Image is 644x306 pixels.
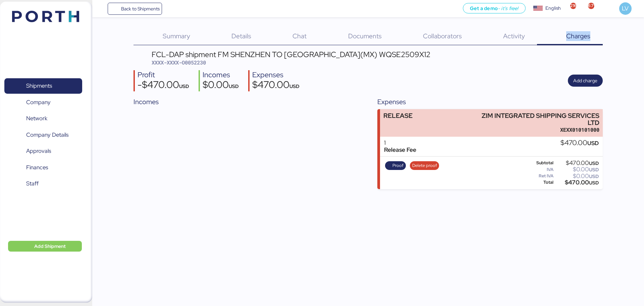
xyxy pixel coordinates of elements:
[4,143,82,159] a: Approvals
[4,94,82,110] a: Company
[152,51,430,58] div: FCL-DAP shipment FM SHENZHEN TO [GEOGRAPHIC_DATA](MX) WQSE2509X12
[4,78,82,94] a: Shipments
[470,112,599,126] div: ZIM INTEGRATED SHIPPING SERVICES LTD
[26,130,68,140] span: Company Details
[121,5,160,13] span: Back to Shipments
[383,112,413,119] div: RELEASE
[503,32,525,40] span: Activity
[384,139,416,146] div: 1
[4,111,82,126] a: Network
[526,161,553,165] div: Subtotal
[252,80,300,91] div: $470.00
[26,114,47,123] span: Network
[138,70,189,80] div: Profit
[555,174,599,179] div: $0.00
[203,70,239,80] div: Incomes
[589,167,599,173] span: USD
[138,80,189,91] div: -$470.00
[203,80,239,91] div: $0.00
[385,161,406,170] button: Proof
[163,32,190,40] span: Summary
[384,146,416,154] div: Release Fee
[8,241,82,252] button: Add Shipment
[377,97,602,107] div: Expenses
[587,139,599,147] span: USD
[26,81,52,91] span: Shipments
[179,83,189,89] span: USD
[555,180,599,185] div: $470.00
[560,139,599,147] div: $470.00
[573,77,597,85] span: Add charge
[410,161,439,170] button: Delete proof
[34,242,66,250] span: Add Shipment
[26,179,39,188] span: Staff
[231,32,251,40] span: Details
[622,4,629,13] span: LV
[526,180,553,185] div: Total
[348,32,382,40] span: Documents
[470,126,599,133] div: XEXX010101000
[568,75,603,87] button: Add charge
[292,32,307,40] span: Chat
[229,83,239,89] span: USD
[152,59,206,66] span: XXXX-XXXX-O0052230
[526,174,553,178] div: Ret IVA
[4,160,82,175] a: Finances
[589,160,599,166] span: USD
[526,167,553,172] div: IVA
[392,162,404,169] span: Proof
[555,161,599,166] div: $470.00
[289,83,300,89] span: USD
[108,3,162,15] a: Back to Shipments
[4,176,82,191] a: Staff
[26,146,51,156] span: Approvals
[4,127,82,142] a: Company Details
[412,162,437,169] span: Delete proof
[555,167,599,172] div: $0.00
[96,3,108,14] button: Menu
[566,32,590,40] span: Charges
[133,97,359,107] div: Incomes
[26,163,48,172] span: Finances
[252,70,300,80] div: Expenses
[589,173,599,179] span: USD
[545,5,561,12] div: English
[423,32,462,40] span: Collaborators
[26,97,51,107] span: Company
[589,180,599,186] span: USD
